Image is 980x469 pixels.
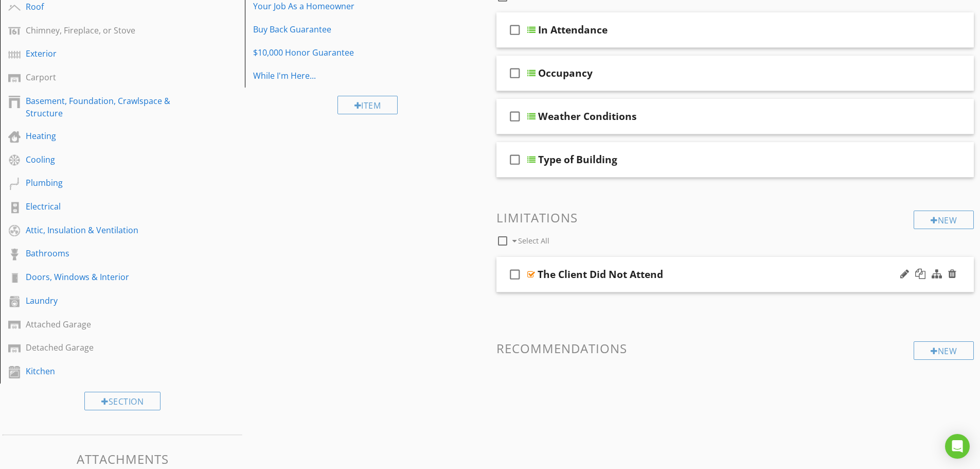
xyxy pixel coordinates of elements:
div: Doors, Windows & Interior [26,271,196,283]
div: Plumbing [26,177,196,189]
i: check_box_outline_blank [507,104,523,129]
div: New [914,211,974,229]
div: Exterior [26,47,196,60]
div: Section [84,392,161,410]
div: Bathrooms [26,247,196,259]
i: check_box_outline_blank [507,18,523,42]
div: Detached Garage [26,341,196,354]
i: check_box_outline_blank [507,262,523,287]
div: Kitchen [26,365,196,377]
div: Weather Conditions [538,110,637,123]
div: In Attendance [538,24,608,36]
div: Cooling [26,153,196,166]
div: Laundry [26,294,196,307]
div: Occupancy [538,67,593,79]
h3: Recommendations [496,341,974,355]
h3: Limitations [496,211,974,224]
div: Heating [26,130,196,142]
div: Attic, Insulation & Ventilation [26,224,196,236]
div: While I'm Here... [253,70,446,82]
div: Basement, Foundation, Crawlspace & Structure [26,95,196,119]
div: Type of Building [538,153,617,166]
div: $10,000 Honor Guarantee [253,46,446,59]
div: Carport [26,71,196,83]
i: check_box_outline_blank [507,147,523,172]
div: Buy Back Guarantee [253,23,446,36]
div: Electrical [26,200,196,213]
div: Open Intercom Messenger [945,434,970,459]
div: Attached Garage [26,318,196,331]
i: check_box_outline_blank [507,61,523,85]
div: Chimney, Fireplace, or Stove [26,24,196,37]
span: Select All [518,236,549,246]
div: The Client Did Not Attend [538,268,663,281]
div: New [914,341,974,360]
div: Item [337,96,398,114]
div: Roof [26,1,196,13]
